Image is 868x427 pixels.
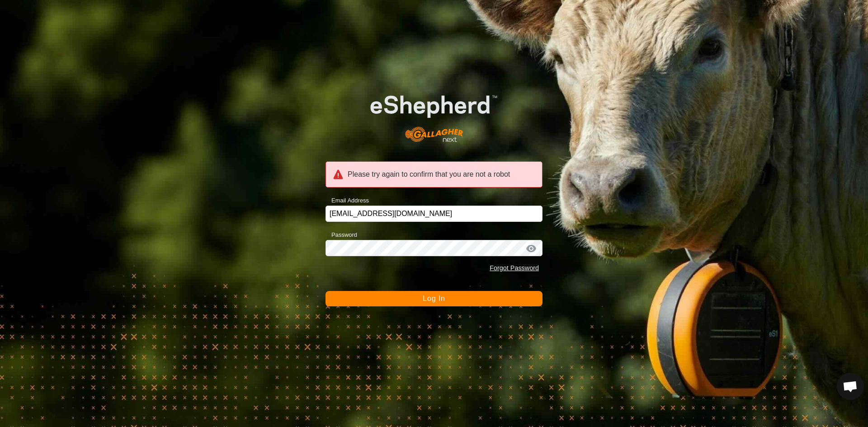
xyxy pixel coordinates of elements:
[325,291,542,306] button: Log In
[325,161,542,188] div: Please try again to confirm that you are not a robot
[347,77,521,151] img: E-shepherd Logo
[837,373,864,400] div: Open chat
[325,196,369,205] label: Email Address
[423,295,445,302] span: Log In
[325,230,357,239] label: Password
[490,264,539,272] a: Forgot Password
[325,206,542,222] input: Email Address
